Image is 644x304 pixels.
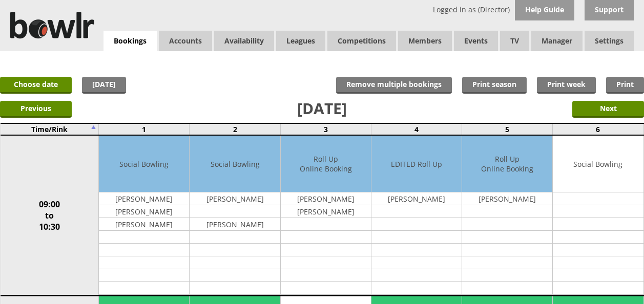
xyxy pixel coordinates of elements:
[462,136,552,192] td: Roll Up Online Booking
[190,136,280,192] td: Social Bowling
[82,77,126,94] a: [DATE]
[336,77,452,94] input: Remove multiple bookings
[537,77,596,94] a: Print week
[99,123,190,135] td: 1
[281,192,371,205] td: [PERSON_NAME]
[190,192,280,205] td: [PERSON_NAME]
[454,31,498,51] a: Events
[1,123,99,135] td: Time/Rink
[99,218,189,231] td: [PERSON_NAME]
[190,218,280,231] td: [PERSON_NAME]
[214,31,274,51] a: Availability
[99,192,189,205] td: [PERSON_NAME]
[553,136,643,192] td: Social Bowling
[531,31,583,51] span: Manager
[159,31,212,51] span: Accounts
[500,31,529,51] span: TV
[462,77,527,94] a: Print season
[327,31,396,51] a: Competitions
[398,31,452,51] span: Members
[99,205,189,218] td: [PERSON_NAME]
[606,77,644,94] a: Print
[281,205,371,218] td: [PERSON_NAME]
[462,123,553,135] td: 5
[553,123,643,135] td: 6
[276,31,325,51] a: Leagues
[462,192,552,205] td: [PERSON_NAME]
[103,31,157,52] a: Bookings
[371,192,462,205] td: [PERSON_NAME]
[99,136,189,192] td: Social Bowling
[190,123,280,135] td: 2
[280,123,371,135] td: 3
[572,101,644,118] input: Next
[281,136,371,192] td: Roll Up Online Booking
[371,136,462,192] td: EDITED Roll Up
[371,123,462,135] td: 4
[585,31,634,51] span: Settings
[1,135,99,296] td: 09:00 to 10:30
